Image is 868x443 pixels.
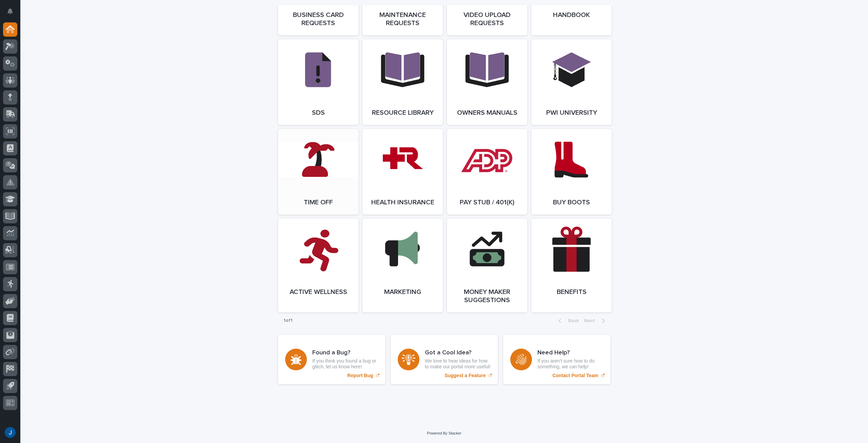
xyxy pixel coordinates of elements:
a: Buy Boots [531,129,612,215]
span: Back [564,318,579,323]
a: Contact Portal Team [503,335,610,384]
p: 1 of 1 [278,312,298,329]
a: Benefits [531,219,612,312]
p: If you aren't sure how to do something, we can help! [537,358,603,370]
button: users-avatar [3,425,17,440]
a: Report Bug [278,335,385,384]
a: Health Insurance [362,129,443,215]
p: Report Bug [347,373,373,379]
a: Active Wellness [278,219,358,312]
div: Notifications [8,8,17,19]
a: Suggest a Feature [391,335,498,384]
p: Suggest a Feature [445,373,486,379]
p: Contact Portal Team [552,373,598,379]
button: Next [581,318,610,324]
h3: Found a Bug? [312,349,378,357]
a: Resource Library [362,39,443,125]
a: Marketing [362,219,443,312]
a: SDS [278,39,358,125]
a: Time Off [278,129,358,215]
h3: Need Help? [537,349,603,357]
a: Money Maker Suggestions [447,219,527,312]
button: Notifications [3,4,17,18]
p: We love to hear ideas for how to make our portal more useful! [425,358,491,370]
p: If you think you found a bug or glitch, let us know here! [312,358,378,370]
a: Powered By Stacker [427,431,461,435]
button: Back [553,318,581,324]
span: Next [584,318,599,323]
a: Pay Stub / 401(k) [447,129,527,215]
a: PWI University [531,39,612,125]
h3: Got a Cool Idea? [425,349,491,357]
a: Owners Manuals [447,39,527,125]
